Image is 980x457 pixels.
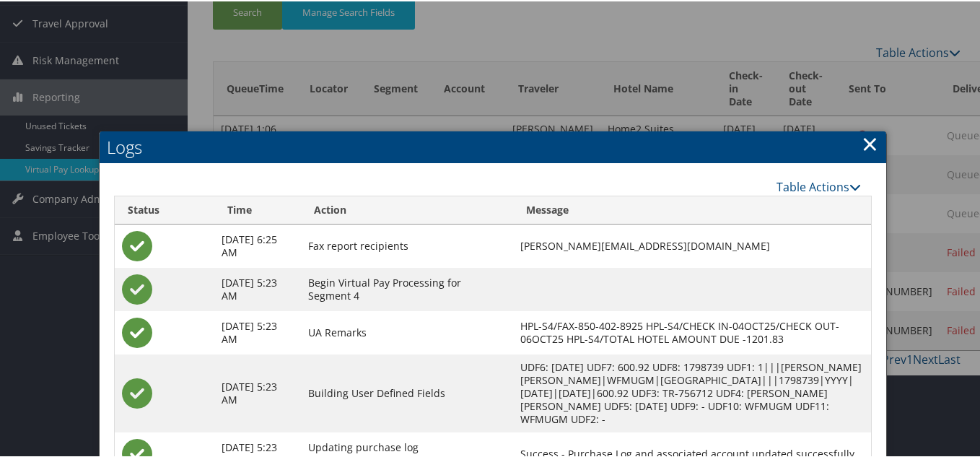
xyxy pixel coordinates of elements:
td: [DATE] 6:25 AM [214,223,302,266]
td: Fax report recipients [301,223,512,266]
td: [DATE] 5:23 AM [214,310,302,353]
td: [PERSON_NAME][EMAIL_ADDRESS][DOMAIN_NAME] [513,223,872,266]
td: UDF6: [DATE] UDF7: 600.92 UDF8: 1798739 UDF1: 1|||[PERSON_NAME] [PERSON_NAME]|WFMUGM|[GEOGRAPHIC_... [513,353,872,431]
a: Close [862,128,878,157]
td: Building User Defined Fields [301,353,512,431]
th: Message: activate to sort column ascending [513,195,872,223]
a: Table Actions [776,178,861,193]
th: Action: activate to sort column ascending [301,195,512,223]
td: Begin Virtual Pay Processing for Segment 4 [301,266,512,310]
td: UA Remarks [301,310,512,353]
h2: Logs [100,130,887,162]
td: [DATE] 5:23 AM [214,266,302,310]
th: Time: activate to sort column ascending [214,195,302,223]
td: [DATE] 5:23 AM [214,353,302,431]
th: Status: activate to sort column ascending [115,195,214,223]
td: HPL-S4/FAX-850-402-8925 HPL-S4/CHECK IN-04OCT25/CHECK OUT-06OCT25 HPL-S4/TOTAL HOTEL AMOUNT DUE -... [513,310,872,353]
